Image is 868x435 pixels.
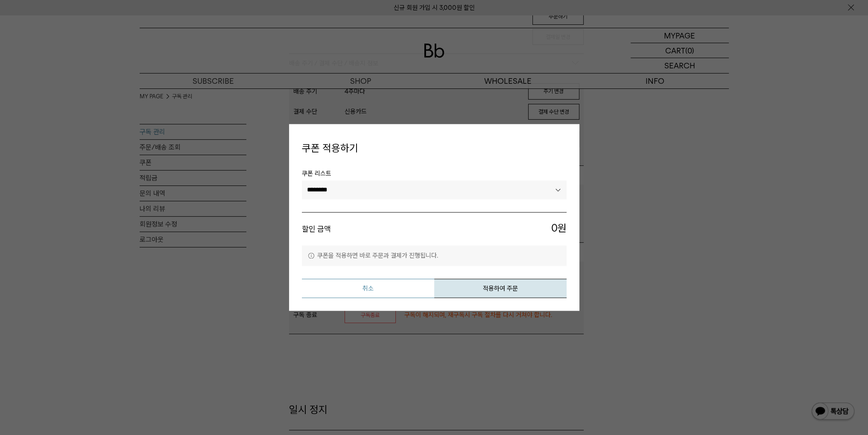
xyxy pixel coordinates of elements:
strong: 할인 금액 [302,224,331,233]
span: 원 [434,221,567,237]
button: 적용하여 주문 [434,279,567,298]
span: 쿠폰 리스트 [302,168,567,180]
span: 0 [551,221,558,235]
button: 취소 [302,279,434,298]
h4: 쿠폰 적용하기 [302,137,567,160]
p: 쿠폰을 적용하면 바로 주문과 결제가 진행됩니다. [302,246,567,266]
